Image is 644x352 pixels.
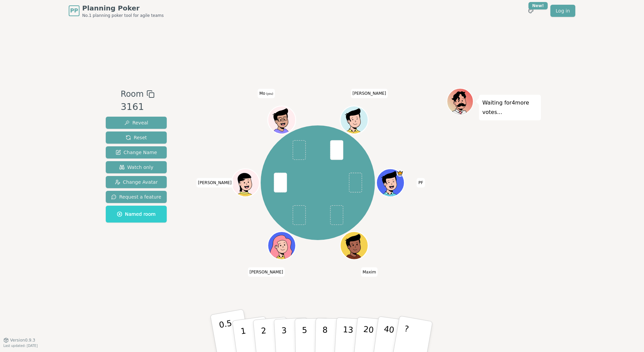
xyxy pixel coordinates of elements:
button: Named room [106,206,167,223]
div: 3161 [121,100,154,114]
button: New! [525,5,537,17]
a: PPPlanning PokerNo.1 planning poker tool for agile teams [69,3,164,18]
span: Click to change your name [417,178,425,187]
span: Click to change your name [248,267,285,277]
span: PP [70,7,78,15]
button: Watch only [106,161,167,173]
button: Click to change your avatar [268,107,295,133]
button: Reveal [106,117,167,129]
span: Change Avatar [115,179,158,185]
span: Request a feature [111,194,161,200]
span: Change Name [116,149,157,156]
div: New! [528,2,548,9]
span: Click to change your name [361,267,378,277]
button: Change Avatar [106,176,167,188]
span: Reset [126,134,147,141]
a: Log in [550,5,575,17]
span: Click to change your name [258,89,275,98]
button: Change Name [106,146,167,158]
p: Waiting for 4 more votes... [482,98,538,117]
button: Request a feature [106,191,167,203]
span: Room [121,88,143,100]
span: Watch only [119,164,154,171]
span: Click to change your name [351,89,388,98]
button: Reset [106,131,167,144]
span: No.1 planning poker tool for agile teams [82,13,164,18]
span: PF is the host [396,170,404,177]
span: Planning Poker [82,3,164,13]
span: Named room [117,211,156,217]
span: (you) [265,92,273,95]
span: Click to change your name [196,178,233,187]
span: Last updated: [DATE] [3,344,38,348]
span: Reveal [124,119,148,126]
button: Version0.9.3 [3,338,35,343]
span: Version 0.9.3 [10,338,35,343]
